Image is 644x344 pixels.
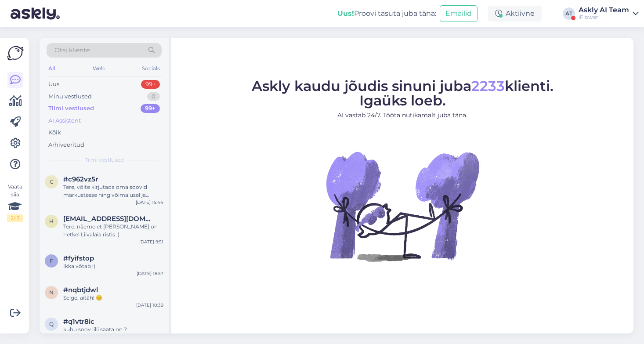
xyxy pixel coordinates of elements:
div: Tere, võite kirjutada oma soovid märkustesse ning võimalusel ja sobivate lillede olemasolul arves... [63,183,163,199]
div: [DATE] 18:57 [137,270,163,277]
div: Web [91,63,106,74]
span: q [49,321,54,327]
span: Askly kaudu jõudis sinuni juba klienti. Igaüks loeb. [252,77,554,109]
span: 2233 [471,77,505,94]
img: Askly Logo [7,45,24,62]
div: kuhu soov lilli saata on ? [63,326,163,333]
div: [DATE] 15:44 [136,199,163,206]
div: AI Assistent [48,116,81,125]
div: Askly AI Team [579,7,629,14]
div: Tiimi vestlused [48,104,94,113]
span: #c962vz5r [63,175,98,183]
div: Aktiivne [488,6,542,22]
div: Minu vestlused [48,92,92,101]
div: [DATE] 9:51 [139,239,163,245]
div: Selge, aitäh! 😊 [63,294,163,302]
div: Socials [140,63,162,74]
b: Uus! [337,9,354,18]
div: Proovi tasuta juba täna: [337,8,436,19]
div: 99+ [141,80,160,89]
p: AI vastab 24/7. Tööta nutikamalt juba täna. [252,111,554,120]
span: Tiimi vestlused [85,156,124,164]
div: 2 / 3 [7,214,23,222]
span: f [50,257,53,264]
div: Uus [48,80,59,89]
span: #q1vtr8ic [63,318,94,326]
button: Emailid [440,5,478,22]
span: heliis.tiitma@askend.co [63,215,155,223]
div: Tere, näeme et [PERSON_NAME] on hetkel Liivalaia ristis :) [63,223,163,239]
span: h [49,218,54,225]
div: Vaata siia [7,183,23,222]
div: 99+ [141,104,160,113]
div: 0 [147,92,160,101]
div: iFlower [579,14,629,21]
div: Kõik [48,128,61,137]
div: AT [563,7,575,20]
span: c [50,178,54,185]
span: Otsi kliente [54,46,90,55]
img: No Chat active [323,127,481,285]
span: #nqbtjdwl [63,286,98,294]
div: [DATE] 10:39 [136,302,163,308]
span: n [49,289,54,296]
div: All [47,63,57,74]
div: Arhiveeritud [48,141,84,149]
div: Ikka võtab :) [63,262,163,270]
a: Askly AI TeamiFlower [579,7,639,21]
span: #fyifstop [63,254,94,262]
